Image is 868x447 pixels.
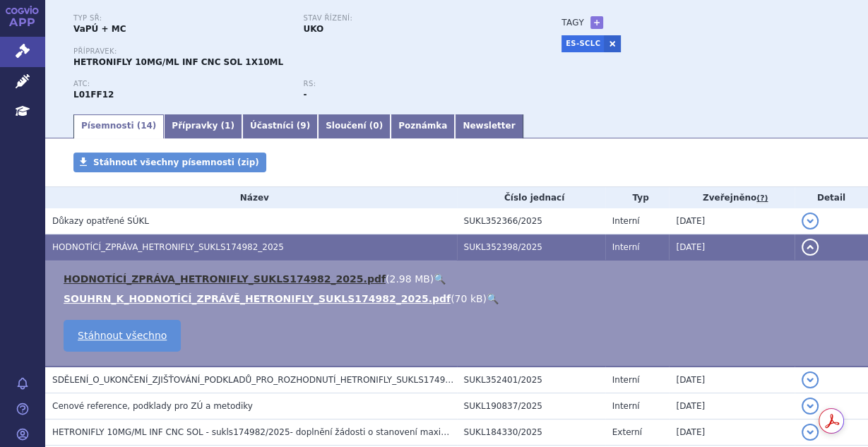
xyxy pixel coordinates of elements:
[52,375,482,385] span: SDĚLENÍ_O_UKONČENÍ_ZJIŠŤOVÁNÍ_PODKLADŮ_PRO_ROZHODNUTÍ_HETRONIFLY_SUKLS174982_2025
[802,239,819,256] button: detail
[434,273,446,285] a: 🔍
[73,47,533,56] p: Přípravek:
[73,57,283,67] span: HETRONIFLY 10MG/ML INF CNC SOL 1X10ML
[561,35,604,52] a: ES-SCLC
[141,121,153,131] span: 14
[304,90,307,100] strong: -
[73,153,266,172] a: Stáhnout všechny písemnosti (zip)
[164,114,242,138] a: Přípravky (1)
[669,366,794,393] td: [DATE]
[45,187,457,208] th: Název
[93,157,259,167] span: Stáhnout všechny písemnosti (zip)
[304,24,324,34] strong: UKO
[73,90,114,100] strong: SERPLULIMAB
[73,114,164,138] a: Písemnosti (14)
[304,14,520,23] p: Stav řízení:
[389,273,429,285] span: 2.98 MB
[590,16,603,29] a: +
[457,208,605,234] td: SUKL352366/2025
[457,366,605,393] td: SUKL352401/2025
[300,121,306,131] span: 9
[73,14,290,23] p: Typ SŘ:
[561,14,584,31] h3: Tagy
[612,216,640,226] span: Interní
[487,293,499,304] a: 🔍
[802,398,819,415] button: detail
[455,114,523,138] a: Newsletter
[64,272,854,286] li: ( )
[457,187,605,208] th: Číslo jednací
[802,371,819,388] button: detail
[225,121,230,131] span: 1
[612,427,642,437] span: Externí
[64,292,854,306] li: ( )
[795,187,868,208] th: Detail
[605,187,670,208] th: Typ
[756,193,768,203] abbr: (?)
[64,293,451,304] a: SOUHRN_K_HODNOTÍCÍ_ZPRÁVĚ_HETRONIFLY_SUKLS174982_2025.pdf
[612,401,640,411] span: Interní
[373,121,379,131] span: 0
[669,187,794,208] th: Zveřejněno
[669,234,794,261] td: [DATE]
[52,216,149,226] span: Důkazy opatřené SÚKL
[457,419,605,446] td: SUKL184330/2025
[73,80,290,88] p: ATC:
[612,242,640,252] span: Interní
[669,419,794,446] td: [DATE]
[304,80,520,88] p: RS:
[64,273,386,285] a: HODNOTÍCÍ_ZPRÁVA_HETRONIFLY_SUKLS174982_2025.pdf
[391,114,455,138] a: Poznámka
[318,114,391,138] a: Sloučení (0)
[73,24,126,34] strong: VaPÚ + MC
[669,208,794,234] td: [DATE]
[52,427,631,437] span: HETRONIFLY 10MG/ML INF CNC SOL - sukls174982/2025- doplnění žádosti o stanovení maximální ceny vý...
[802,213,819,230] button: detail
[64,320,181,352] a: Stáhnout všechno
[612,375,640,385] span: Interní
[52,242,284,252] span: HODNOTÍCÍ_ZPRÁVA_HETRONIFLY_SUKLS174982_2025
[52,401,253,411] span: Cenové reference, podklady pro ZÚ a metodiky
[457,393,605,419] td: SUKL190837/2025
[802,424,819,441] button: detail
[457,234,605,261] td: SUKL352398/2025
[669,393,794,419] td: [DATE]
[455,293,483,304] span: 70 kB
[242,114,318,138] a: Účastníci (9)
